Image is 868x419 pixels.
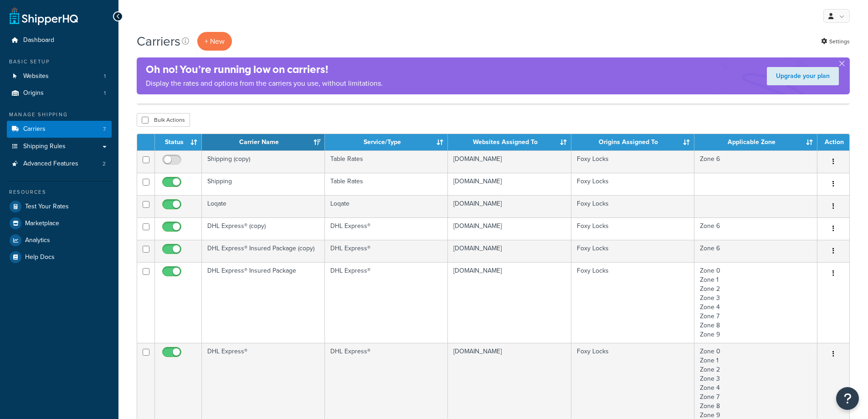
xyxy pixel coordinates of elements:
a: Shipping Rules [7,138,112,155]
span: Help Docs [25,253,55,261]
th: Status: activate to sort column ascending [155,134,202,150]
td: [DOMAIN_NAME] [448,217,571,240]
a: ShipperHQ Home [10,7,78,25]
a: Advanced Features 2 [7,155,112,172]
td: [DOMAIN_NAME] [448,195,571,217]
td: Foxy Locks [571,173,694,195]
li: Origins [7,85,112,102]
td: Foxy Locks [571,217,694,240]
td: Shipping (copy) [202,150,325,173]
p: Display the rates and options from the carriers you use, without limitations. [146,77,383,90]
td: DHL Express® [325,240,448,262]
button: Open Resource Center [836,387,859,410]
span: Analytics [25,237,50,244]
td: Zone 0 Zone 1 Zone 2 Zone 3 Zone 4 Zone 7 Zone 8 Zone 9 [694,262,817,343]
td: [DOMAIN_NAME] [448,150,571,173]
td: DHL Express® [325,262,448,343]
span: Dashboard [23,36,54,44]
td: Zone 6 [694,240,817,262]
td: Zone 6 [694,150,817,173]
span: Advanced Features [23,160,78,168]
a: Websites 1 [7,68,112,85]
th: Service/Type: activate to sort column ascending [325,134,448,150]
h1: Carriers [137,32,180,50]
th: Action [817,134,849,150]
td: Zone 6 [694,217,817,240]
a: Test Your Rates [7,198,112,215]
th: Carrier Name: activate to sort column ascending [202,134,325,150]
td: [DOMAIN_NAME] [448,262,571,343]
span: Test Your Rates [25,203,69,211]
li: Websites [7,68,112,85]
span: 2 [103,160,106,168]
a: Dashboard [7,32,112,49]
a: Marketplace [7,215,112,232]
th: Applicable Zone: activate to sort column ascending [694,134,817,150]
div: Basic Setup [7,58,112,66]
a: Upgrade your plan [767,67,839,85]
div: Resources [7,188,112,196]
td: [DOMAIN_NAME] [448,240,571,262]
a: Analytics [7,232,112,248]
a: Help Docs [7,249,112,265]
span: 1 [104,89,106,97]
td: Foxy Locks [571,195,694,217]
div: Manage Shipping [7,111,112,119]
td: Loqate [202,195,325,217]
a: Carriers 7 [7,121,112,138]
li: Advanced Features [7,155,112,172]
h4: Oh no! You’re running low on carriers! [146,62,383,77]
td: DHL Express® Insured Package (copy) [202,240,325,262]
li: Carriers [7,121,112,138]
td: DHL Express® [325,217,448,240]
span: Shipping Rules [23,143,66,150]
a: Settings [821,35,850,48]
span: 1 [104,72,106,80]
td: Foxy Locks [571,150,694,173]
td: Foxy Locks [571,240,694,262]
a: Origins 1 [7,85,112,102]
button: + New [197,32,232,51]
td: Table Rates [325,150,448,173]
span: Origins [23,89,44,97]
td: Shipping [202,173,325,195]
td: Loqate [325,195,448,217]
td: Foxy Locks [571,262,694,343]
td: DHL Express® (copy) [202,217,325,240]
th: Websites Assigned To: activate to sort column ascending [448,134,571,150]
span: Marketplace [25,220,59,228]
span: 7 [103,125,106,133]
td: [DOMAIN_NAME] [448,173,571,195]
th: Origins Assigned To: activate to sort column ascending [571,134,694,150]
td: Table Rates [325,173,448,195]
td: DHL Express® Insured Package [202,262,325,343]
button: Bulk Actions [137,113,190,127]
span: Carriers [23,125,46,133]
span: Websites [23,72,49,80]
